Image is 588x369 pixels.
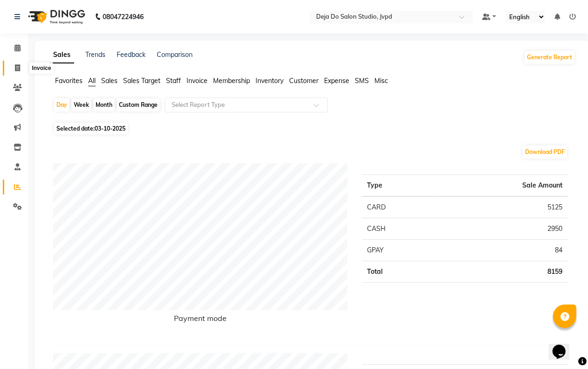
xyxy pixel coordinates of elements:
td: GPAY [362,240,438,261]
div: Week [71,98,91,111]
span: Sales [101,77,118,85]
span: Expense [324,77,349,85]
td: CARD [362,196,438,218]
iframe: chat widget [549,332,579,360]
td: 84 [437,240,568,261]
span: 03-10-2025 [95,125,125,132]
td: 5125 [437,196,568,218]
td: 2950 [437,218,568,240]
th: Type [362,175,438,197]
span: Staff [166,77,181,85]
a: Feedback [117,50,145,59]
span: Favorites [55,77,83,85]
td: CASH [362,218,438,240]
div: Custom Range [117,98,160,111]
a: Comparison [157,50,193,59]
button: Download PDF [523,146,567,159]
span: Customer [289,77,318,85]
td: Total [362,261,438,283]
span: Membership [213,77,250,85]
a: Sales [49,47,74,63]
div: Invoice [29,63,53,74]
span: SMS [355,77,369,85]
div: Month [93,98,115,111]
span: All [88,77,96,85]
button: Generate Report [525,51,574,64]
span: Misc [374,77,388,85]
span: Inventory [256,77,284,85]
a: Trends [85,50,105,59]
th: Sale Amount [437,175,568,197]
span: Selected date: [54,123,128,134]
img: logo [24,4,88,30]
span: Invoice [187,77,208,85]
span: Sales Target [123,77,160,85]
b: 08047224946 [103,4,144,30]
td: 8159 [437,261,568,283]
div: Day [54,98,69,111]
h6: Payment mode [53,314,348,327]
